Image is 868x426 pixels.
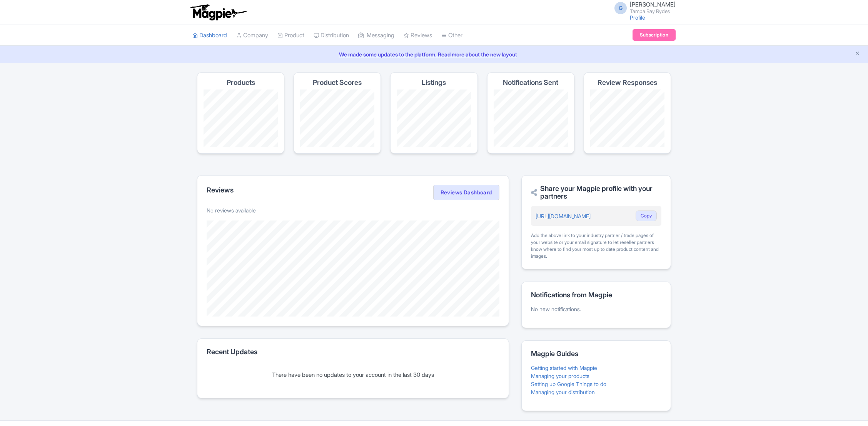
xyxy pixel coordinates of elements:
a: Profile [630,14,645,21]
h4: Listings [422,79,446,86]
a: Subscription [633,29,676,41]
a: Other [441,25,462,46]
div: There have been no updates to your account in the last 30 days [207,371,499,380]
a: Reviews [404,25,432,46]
a: We made some updates to the platform. Read more about the new layout [5,50,863,58]
a: Managing your distribution [531,389,595,395]
h4: Review Responses [598,79,657,86]
a: Managing your products [531,373,589,379]
img: logo-ab69f6fb50320c5b225c76a69d11143b.png [189,4,248,21]
h2: Recent Updates [207,348,499,356]
h2: Magpie Guides [531,350,661,358]
span: [PERSON_NAME] [630,1,676,8]
div: Add the above link to your industry partner / trade pages of your website or your email signature... [531,232,661,260]
a: Setting up Google Things to do [531,381,606,387]
h2: Reviews [207,186,234,194]
button: Copy [636,211,657,221]
a: Company [236,25,268,46]
a: Reviews Dashboard [433,185,499,200]
small: Tampa Bay Rydes [630,9,676,14]
p: No reviews available [207,206,499,214]
h2: Share your Magpie profile with your partners [531,185,661,200]
a: [URL][DOMAIN_NAME] [536,213,591,219]
p: No new notifications. [531,305,661,313]
a: Getting started with Magpie [531,365,597,371]
h4: Products [227,79,255,86]
span: G [614,2,627,14]
a: Dashboard [192,25,227,46]
h2: Notifications from Magpie [531,291,661,299]
a: Messaging [358,25,394,46]
h4: Notifications Sent [503,79,558,86]
a: G [PERSON_NAME] Tampa Bay Rydes [610,2,676,14]
a: Product [277,25,304,46]
a: Distribution [314,25,349,46]
button: Close announcement [855,50,860,58]
h4: Product Scores [313,79,362,86]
